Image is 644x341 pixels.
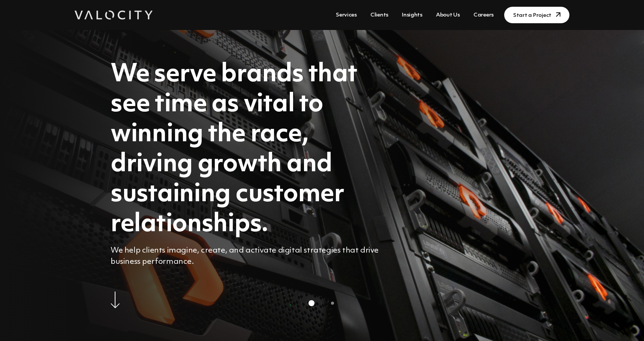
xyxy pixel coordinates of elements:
[333,8,360,22] a: Services
[367,8,391,22] a: Clients
[433,8,463,22] a: About Us
[111,60,388,239] h1: We serve brands that see time as vital to winning the race, driving growth and sustaining custome...
[504,7,569,23] a: Start a Project
[75,10,153,19] img: Valocity Digital
[111,245,388,268] p: We help clients imagine, create, and activate digital strategies that drive business performance.
[399,8,425,22] a: Insights
[470,8,497,22] a: Careers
